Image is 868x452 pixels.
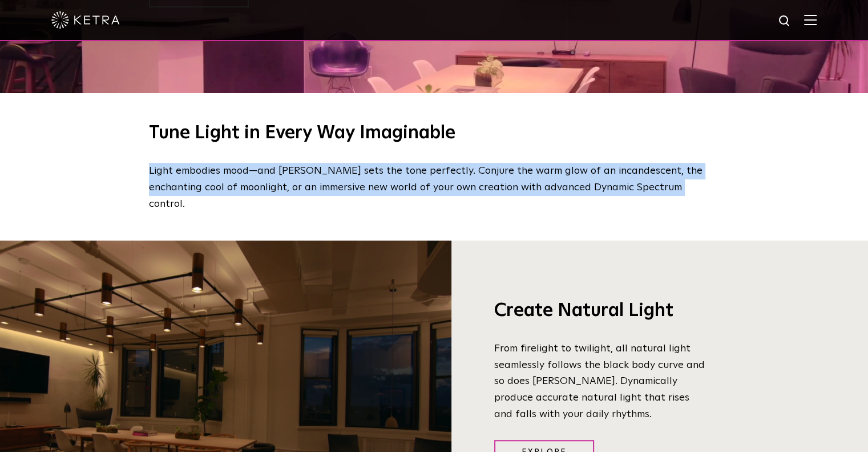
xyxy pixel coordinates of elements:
[804,14,817,25] img: Hamburger%20Nav.svg
[149,122,720,146] h2: Tune Light in Every Way Imaginable
[494,341,708,423] p: From firelight to twilight, all natural light seamlessly follows the black body curve and so does...
[494,299,708,323] h3: Create Natural Light
[51,11,120,29] img: ketra-logo-2019-white
[149,163,714,212] p: Light embodies mood—and [PERSON_NAME] sets the tone perfectly. Conjure the warm glow of an incand...
[778,14,792,29] img: search icon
